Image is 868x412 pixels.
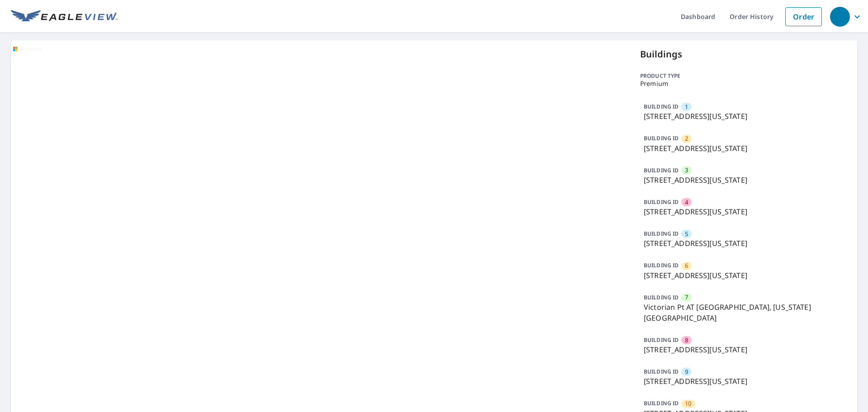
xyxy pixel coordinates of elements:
[685,103,688,111] span: 1
[644,261,679,269] p: BUILDING ID
[644,198,679,206] p: BUILDING ID
[640,72,846,80] p: Product type
[644,166,679,174] p: BUILDING ID
[685,368,688,376] span: 9
[644,399,679,407] p: BUILDING ID
[685,261,688,270] span: 6
[640,80,846,87] p: Premium
[685,230,688,238] span: 5
[644,103,679,110] p: BUILDING ID
[644,143,843,154] p: [STREET_ADDRESS][US_STATE]
[685,198,688,207] span: 4
[644,230,679,237] p: BUILDING ID
[11,10,118,24] img: EV Logo
[644,134,679,142] p: BUILDING ID
[644,368,679,375] p: BUILDING ID
[644,336,679,344] p: BUILDING ID
[644,111,843,122] p: [STREET_ADDRESS][US_STATE]
[685,134,688,143] span: 2
[640,47,846,61] p: Buildings
[644,238,843,249] p: [STREET_ADDRESS][US_STATE]
[644,376,843,387] p: [STREET_ADDRESS][US_STATE]
[644,175,843,185] p: [STREET_ADDRESS][US_STATE]
[644,206,843,217] p: [STREET_ADDRESS][US_STATE]
[685,399,691,408] span: 10
[685,166,688,175] span: 3
[685,293,688,302] span: 7
[685,336,688,345] span: 8
[644,344,843,355] p: [STREET_ADDRESS][US_STATE]
[644,294,679,301] p: BUILDING ID
[644,270,843,281] p: [STREET_ADDRESS][US_STATE]
[644,302,843,323] p: Victorian Pt AT [GEOGRAPHIC_DATA], [US_STATE][GEOGRAPHIC_DATA]
[785,7,822,26] a: Order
